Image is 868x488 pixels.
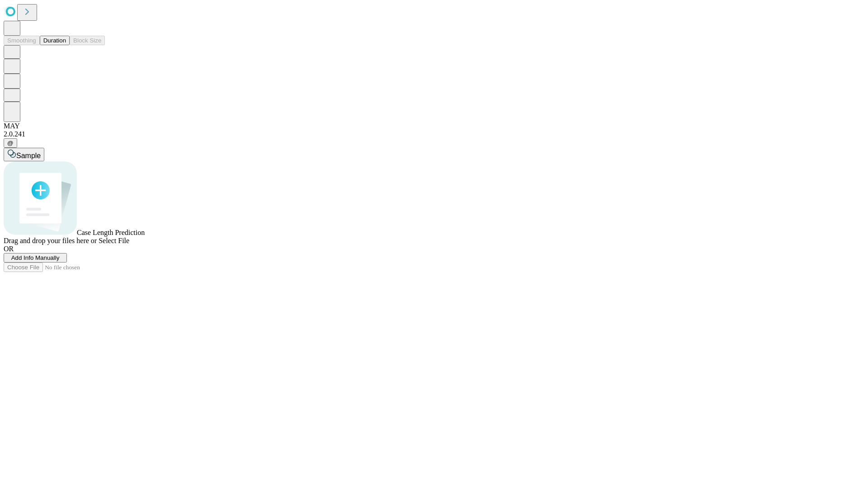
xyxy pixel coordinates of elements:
[16,152,41,160] span: Sample
[4,36,40,45] button: Smoothing
[4,122,864,130] div: MAY
[4,253,67,263] button: Add Info Manually
[4,138,17,148] button: @
[7,140,14,146] span: @
[4,245,14,253] span: OR
[4,148,44,161] button: Sample
[40,36,70,45] button: Duration
[11,254,60,261] span: Add Info Manually
[70,36,105,45] button: Block Size
[4,130,864,138] div: 2.0.241
[4,237,97,244] span: Drag and drop your files here or
[99,237,129,244] span: Select File
[77,229,145,236] span: Case Length Prediction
